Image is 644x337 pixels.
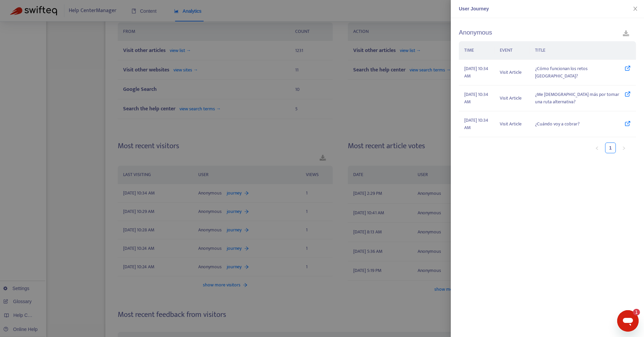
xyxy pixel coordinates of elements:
th: EVENT [494,41,530,60]
div: User Journey [459,5,636,12]
span: [DATE] 10:34 AM [464,117,489,131]
li: 1 [605,143,616,153]
iframe: Button to launch messaging window, 1 unread message [617,310,639,332]
span: ¿Cómo funcionan los retos [GEOGRAPHIC_DATA]? [535,65,625,80]
th: TIME [459,41,494,60]
th: TITLE [530,41,636,60]
button: left [592,143,602,153]
span: close [633,6,638,11]
li: Previous Page [592,143,602,153]
button: Close [631,6,640,12]
span: [DATE] 10:34 AM [464,65,489,80]
span: ¿Cuándo voy a cobrar? [535,120,580,128]
span: Visit Article [500,95,522,102]
span: right [622,146,626,150]
span: Visit Article [500,69,522,76]
button: right [619,143,629,153]
li: Next Page [619,143,629,153]
span: left [595,146,599,150]
span: [DATE] 10:34 AM [464,91,489,106]
iframe: Number of unread messages [627,309,640,316]
span: ¿Me [DEMOGRAPHIC_DATA] más por tomar una ruta alternativa? [535,91,625,106]
h5: Anonymous [459,29,492,37]
a: 1 [605,143,615,153]
span: Visit Article [500,120,522,128]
